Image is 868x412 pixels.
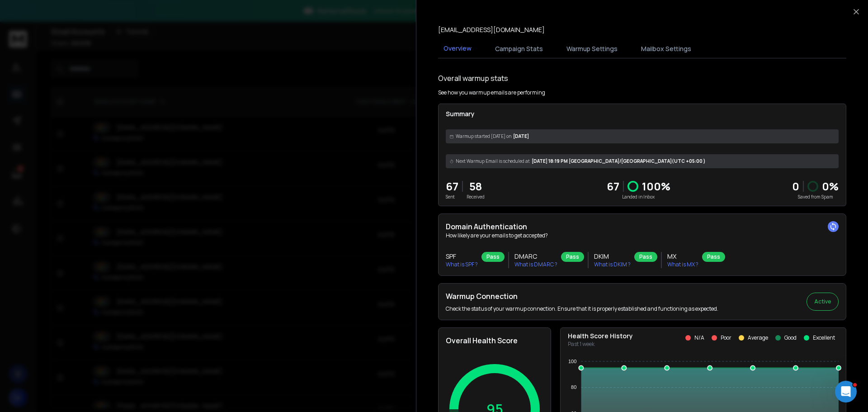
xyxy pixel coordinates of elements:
p: Poor [721,334,731,341]
p: 100 % [642,179,670,194]
p: Summary [446,109,839,118]
p: Saved from Spam [792,194,839,200]
p: Sent [446,194,458,200]
h2: Warmup Connection [446,291,718,302]
p: What is DMARC ? [514,261,557,268]
div: [DATE] [446,129,839,143]
span: Next Warmup Email is scheduled at [456,158,530,165]
p: Excellent [813,334,835,341]
div: Pass [702,252,725,262]
button: Warmup Settings [561,39,623,59]
div: [DATE] 18:19 PM [GEOGRAPHIC_DATA]/[GEOGRAPHIC_DATA] (UTC +05:00 ) [446,154,839,168]
h2: Domain Authentication [446,221,839,232]
tspan: 80 [571,384,576,390]
h2: Overall Health Score [446,335,543,346]
h1: Overall warmup stats [438,73,508,84]
p: 67 [446,179,458,194]
p: 0 % [822,179,839,194]
tspan: 100 [568,359,576,364]
h3: MX [667,252,698,261]
button: Mailbox Settings [636,39,697,59]
p: See how you warmup emails are performing [438,89,545,96]
p: What is SPF ? [446,261,478,268]
button: Overview [438,38,477,59]
p: How likely are your emails to get accepted? [446,232,839,239]
div: Pass [561,252,584,262]
p: Average [748,334,768,341]
button: Campaign Stats [490,39,548,59]
p: Health Score History [568,331,633,341]
p: N/A [694,334,704,341]
button: Active [807,293,839,311]
div: Pass [481,252,505,262]
p: Check the status of your warmup connection. Ensure that it is properly established and functionin... [446,305,718,313]
p: What is MX ? [667,261,698,268]
strong: 0 [792,179,799,194]
iframe: Intercom live chat [835,381,857,403]
h3: DMARC [514,252,557,261]
h3: SPF [446,252,478,261]
p: Past 1 week [568,341,633,348]
p: Received [467,194,485,200]
p: What is DKIM ? [594,261,631,268]
div: Pass [634,252,657,262]
p: Good [784,334,797,341]
span: Warmup started [DATE] on [456,133,511,140]
p: 58 [467,179,485,194]
p: 67 [607,179,619,194]
h3: DKIM [594,252,631,261]
p: [EMAIL_ADDRESS][DOMAIN_NAME] [438,25,545,34]
p: Landed in Inbox [607,194,670,200]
